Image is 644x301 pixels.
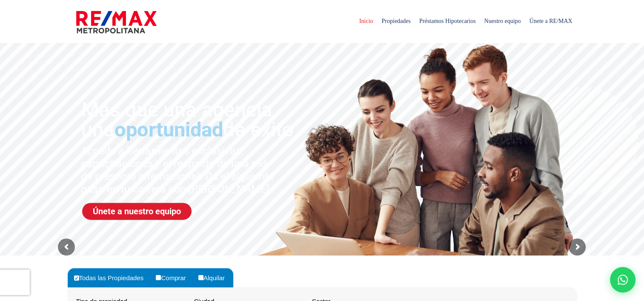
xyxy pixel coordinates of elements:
[196,268,233,287] label: Alquilar
[377,9,415,34] span: Propiedades
[76,9,157,35] img: remax-metropolitana-logo
[525,9,576,34] span: Únete a RE/MAX
[74,275,79,281] input: Todas las Propiedades
[480,9,525,34] span: Nuestro equipo
[72,268,152,287] label: Todas las Propiedades
[154,268,194,287] label: Comprar
[355,9,378,34] span: Inicio
[156,275,161,280] input: Comprar
[198,275,203,280] input: Alquilar
[415,9,480,34] span: Préstamos Hipotecarios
